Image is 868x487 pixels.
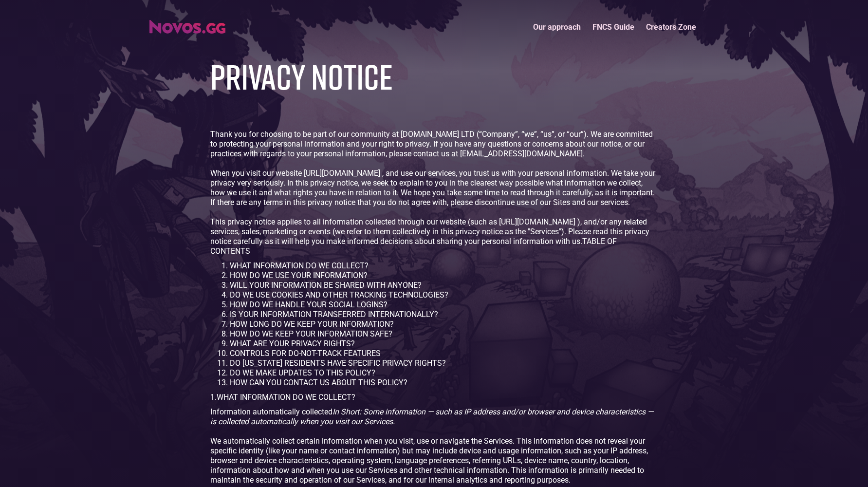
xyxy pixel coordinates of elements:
a: DO [US_STATE] RESIDENTS HAVE SPECIFIC PRIVACY RIGHTS? [230,358,446,368]
p: When you visit our website [URL][DOMAIN_NAME] , and use our services, you trust us with your pers... [210,169,658,207]
a: Creators Zone [640,17,702,37]
a: DO WE MAKE UPDATES TO THIS POLICY? [230,368,375,377]
a: WHAT ARE YOUR PRIVACY RIGHTS? [230,339,355,348]
p: We automatically collect certain information when you visit, use or navigate the Services. This i... [210,436,658,485]
a: HOW CAN YOU CONTACT US ABOUT THIS POLICY? [230,378,407,387]
a: CONTROLS FOR DO-NOT-TRACK FEATURES [230,349,381,358]
a: HOW DO WE USE YOUR INFORMATION? [230,271,368,280]
h1: PRIVACY NOTICE [210,57,393,95]
a: HOW LONG DO WE KEEP YOUR INFORMATION? [230,319,394,329]
p: This privacy notice applies to all information collected through our website (such as [URL][DOMAI... [210,217,658,256]
a: HOW DO WE KEEP YOUR INFORMATION SAFE? [230,329,392,338]
a: WILL YOUR INFORMATION BE SHARED WITH ANYONE? [230,281,422,290]
p: 1.WHAT INFORMATION DO WE COLLECT? [210,393,658,402]
a: DO WE USE COOKIES AND OTHER TRACKING TECHNOLOGIES? [230,290,448,300]
a: IS YOUR INFORMATION TRANSFERRED INTERNATIONALLY? [230,310,438,319]
a: WHAT INFORMATION DO WE COLLECT? [230,261,369,270]
p: Information automatically collected [210,407,658,427]
a: Our approach [527,17,587,37]
em: In Short: Some information — such as IP address and/or browser and device characteristics — is co... [210,407,653,426]
p: Thank you for choosing to be part of our community at [DOMAIN_NAME] LTD (“Company”, “we”, “us”, o... [210,130,658,159]
a: HOW DO WE HANDLE YOUR SOCIAL LOGINS? [230,300,388,309]
a: FNCS Guide [587,17,640,37]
